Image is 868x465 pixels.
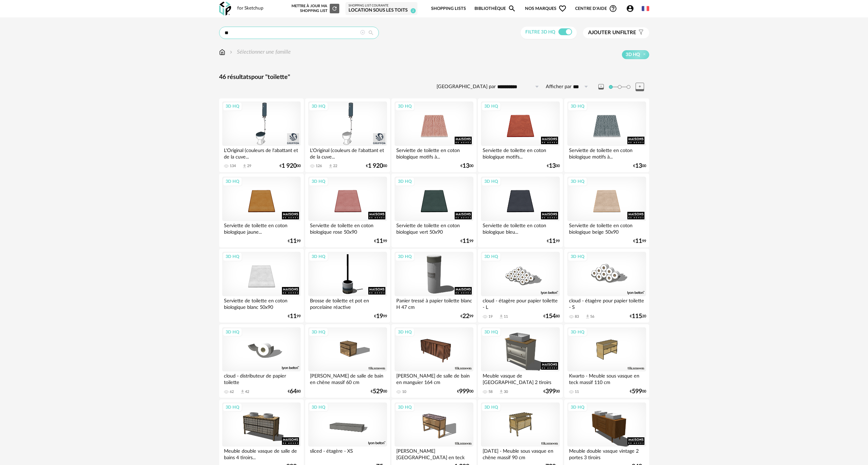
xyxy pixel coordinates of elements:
span: filtre [588,29,636,36]
div: 46 résultats [219,73,649,81]
div: 3D HQ [223,403,242,412]
div: € 99 [547,239,560,244]
div: € 00 [543,389,560,394]
span: Account Circle icon [626,4,634,13]
div: 3D HQ [309,403,328,412]
a: 3D HQ cloud - étagère pour papier toilette - S 83 Download icon 56 €11520 [564,249,649,323]
div: 83 [575,314,579,319]
span: 2 [411,8,416,13]
div: 11 [575,389,579,394]
div: 3D HQ [481,252,501,261]
div: 3D HQ [481,177,501,186]
span: Ajouter un [588,30,620,35]
a: 3D HQ Brosse de toilette et pot en porcelaine réactive €1999 [305,249,390,323]
div: 10 [402,389,406,394]
div: 3D HQ [568,177,587,186]
a: Shopping Lists [431,1,466,17]
div: € 99 [374,239,387,244]
div: cloud - étagère pour papier toilette - L [481,296,559,310]
span: pour "toilette" [251,74,290,80]
div: 22 [333,164,337,168]
span: 154 [545,314,556,319]
span: 19 [376,314,383,319]
div: cloud - distributeur de papier toilette [222,371,301,385]
div: 3D HQ [568,252,587,261]
div: 3D HQ [568,403,587,412]
span: Download icon [499,314,504,319]
div: € 00 [460,164,473,168]
span: 1 920 [368,164,383,168]
div: 3D HQ [395,328,415,337]
button: Ajouter unfiltre Filter icon [583,27,649,38]
img: svg+xml;base64,PHN2ZyB3aWR0aD0iMTYiIGhlaWdodD0iMTYiIHZpZXdCb3g9IjAgMCAxNiAxNiIgZmlsbD0ibm9uZSIgeG... [228,48,234,56]
div: € 00 [371,389,387,394]
a: 3D HQ Serviette de toilette en coton biologique motifs à... €1300 [564,98,649,172]
div: € 99 [460,314,473,319]
a: 3D HQ L'Original (couleurs de l'abattant et de la cuve... 126 Download icon 22 €1 92000 [305,98,390,172]
span: 64 [290,389,297,394]
span: Nos marques [525,1,567,17]
span: 22 [463,314,469,319]
div: Serviette de toilette en coton biologique jaune... [222,221,301,235]
span: 1 920 [282,164,297,168]
span: Filter icon [636,29,644,36]
span: Download icon [328,164,333,169]
div: for Sketchup [237,5,264,12]
div: Serviette de toilette en coton biologique vert 50x90 [395,221,473,235]
span: 11 [549,239,556,244]
span: 11 [290,314,297,319]
div: 3D HQ [223,328,242,337]
a: Shopping List courante Location sous les toits 2 [348,4,414,14]
div: L'Original (couleurs de l'abattant et de la cuve... [308,146,387,160]
a: 3D HQ Panier tressé à papier toilette blanc H 47 cm €2299 [392,249,476,323]
span: 11 [376,239,383,244]
span: Account Circle icon [626,4,637,13]
div: Serviette de toilette en coton biologique beige 50x90 [567,221,646,235]
div: € 00 [633,164,646,168]
div: € 00 [547,164,560,168]
div: € 00 [630,389,646,394]
div: € 80 [288,389,301,394]
span: Magnify icon [508,4,516,13]
a: 3D HQ Serviette de toilette en coton biologique vert 50x90 €1199 [392,174,476,247]
a: 3D HQ Serviette de toilette en coton biologique motifs à... €1300 [392,98,476,172]
div: 3D HQ [395,102,415,111]
div: 3D HQ [309,102,328,111]
a: 3D HQ Serviette de toilette en coton biologique motifs... €1300 [478,98,563,172]
div: L'Original (couleurs de l'abattant et de la cuve... [222,146,301,160]
div: € 80 [543,314,560,319]
div: Location sous les toits [348,8,414,14]
img: fr [642,5,649,12]
a: 3D HQ cloud - distributeur de papier toilette 62 Download icon 42 €6480 [219,324,304,398]
div: 58 [488,389,493,394]
div: 3D HQ [309,328,328,337]
div: 3D HQ [481,403,501,412]
span: 3D HQ [626,52,640,58]
div: 62 [230,389,234,394]
span: Download icon [499,389,504,394]
div: 3D HQ [481,328,501,337]
a: BibliothèqueMagnify icon [474,1,516,17]
div: 3D HQ [309,177,328,186]
a: 3D HQ Kwarto - Meuble sous vasque en teck massif 110 cm 11 €59900 [564,324,649,398]
div: Serviette de toilette en coton biologique rose 50x90 [308,221,387,235]
div: € 00 [366,164,387,168]
div: Serviette de toilette en coton biologique motifs... [481,146,559,160]
div: sliced - étagère - XS [308,447,387,460]
div: 134 [230,164,236,168]
div: 3D HQ [568,328,587,337]
div: 3D HQ [395,252,415,261]
div: € 00 [280,164,301,168]
span: 529 [373,389,383,394]
span: Filtre 3D HQ [525,30,555,35]
img: svg+xml;base64,PHN2ZyB3aWR0aD0iMTYiIGhlaWdodD0iMTciIHZpZXdCb3g9IjAgMCAxNiAxNyIgZmlsbD0ibm9uZSIgeG... [219,48,225,56]
a: 3D HQ Meuble vasque de [GEOGRAPHIC_DATA] 2 tiroirs blanc cassé 58 Download icon 30 €39900 [478,324,563,398]
a: 3D HQ Serviette de toilette en coton biologique beige 50x90 €1199 [564,174,649,247]
div: 29 [247,164,251,168]
span: Centre d'aideHelp Circle Outline icon [575,4,617,13]
div: 42 [245,389,249,394]
span: Help Circle Outline icon [609,4,617,13]
div: Meuble double vasque de salle de bains 4 tiroirs... [222,447,301,460]
a: 3D HQ Serviette de toilette en coton biologique rose 50x90 €1199 [305,174,390,247]
div: 3D HQ [395,403,415,412]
